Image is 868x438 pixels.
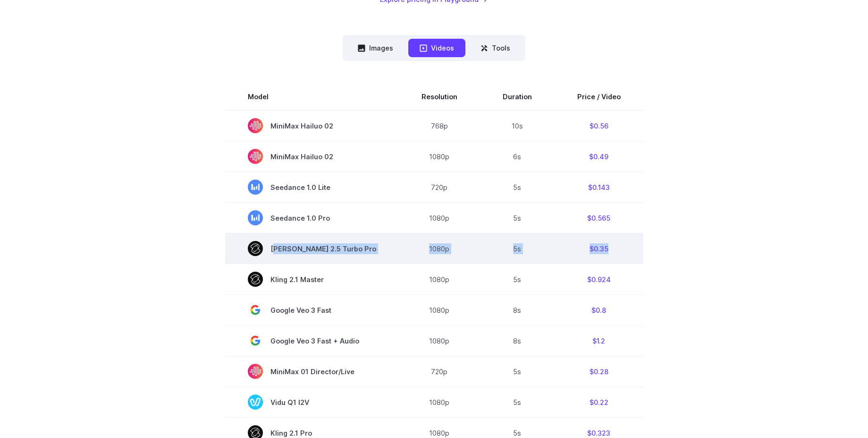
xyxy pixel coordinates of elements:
[248,241,376,256] span: [PERSON_NAME] 2.5 Turbo Pro
[555,110,643,141] td: $0.56
[555,233,643,264] td: $0.35
[555,264,643,295] td: $0.924
[248,333,376,348] span: Google Veo 3 Fast + Audio
[480,387,555,418] td: 5s
[480,356,555,387] td: 5s
[555,387,643,418] td: $0.22
[346,39,405,57] button: Images
[555,84,643,110] th: Price / Video
[555,141,643,172] td: $0.49
[555,172,643,203] td: $0.143
[248,118,376,133] span: MiniMax Hailuo 02
[480,84,555,110] th: Duration
[399,233,480,264] td: 1080p
[480,110,555,141] td: 10s
[480,203,555,233] td: 5s
[555,326,643,356] td: $1.2
[555,356,643,387] td: $0.28
[480,264,555,295] td: 5s
[399,295,480,326] td: 1080p
[399,141,480,172] td: 1080p
[480,295,555,326] td: 8s
[399,84,480,110] th: Resolution
[480,233,555,264] td: 5s
[248,210,376,225] span: Seedance 1.0 Pro
[399,264,480,295] td: 1080p
[480,172,555,203] td: 5s
[248,149,376,164] span: MiniMax Hailuo 02
[480,326,555,356] td: 8s
[469,39,522,57] button: Tools
[555,203,643,233] td: $0.565
[399,326,480,356] td: 1080p
[248,395,376,410] span: Vidu Q1 I2V
[480,141,555,172] td: 6s
[248,272,376,287] span: Kling 2.1 Master
[399,356,480,387] td: 720p
[399,110,480,141] td: 768p
[399,387,480,418] td: 1080p
[408,39,465,57] button: Videos
[225,84,399,110] th: Model
[248,180,376,195] span: Seedance 1.0 Lite
[555,295,643,326] td: $0.8
[399,172,480,203] td: 720p
[248,302,376,318] span: Google Veo 3 Fast
[399,203,480,233] td: 1080p
[248,364,376,379] span: MiniMax 01 Director/Live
